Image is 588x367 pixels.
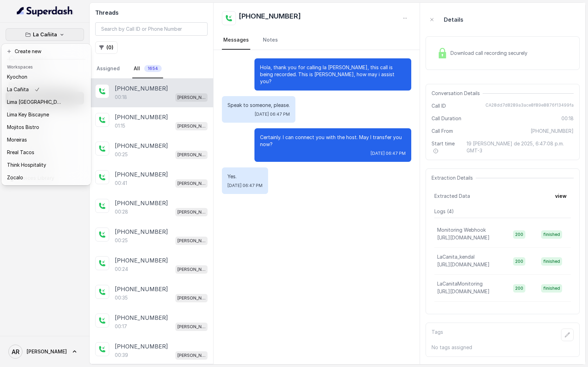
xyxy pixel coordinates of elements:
p: Lima Key Biscayne [7,110,49,119]
button: Create new [3,45,90,58]
p: Mojitos Bistro [7,123,39,131]
div: La Cañita [1,44,91,185]
p: La Cañita [7,85,29,94]
button: La Cañita [6,28,84,41]
p: Kyochon [7,73,27,81]
p: La Cañita [33,30,57,39]
p: Moreiras [7,136,27,144]
p: Zocalo [7,173,23,182]
p: Lima [GEOGRAPHIC_DATA] [7,98,63,106]
p: Rreal Tacos [7,148,34,157]
header: Workspaces [3,61,90,72]
p: Think Hospitality [7,161,46,169]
